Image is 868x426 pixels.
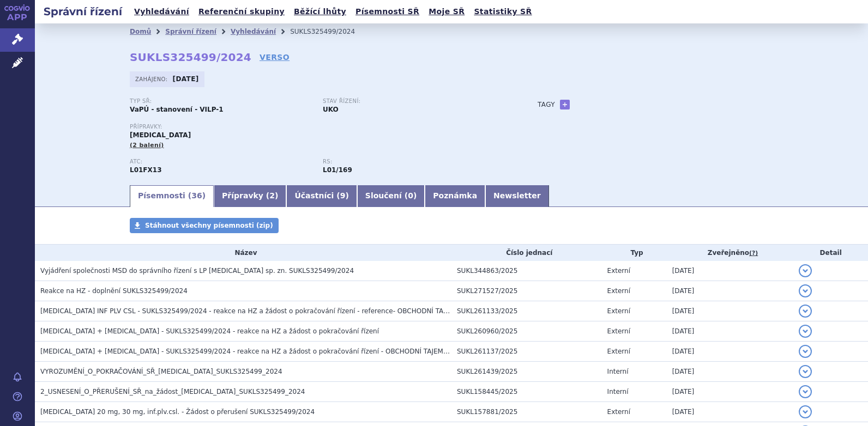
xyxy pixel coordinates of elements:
[357,185,425,207] a: Sloučení (0)
[173,75,199,83] strong: [DATE]
[40,388,305,395] span: 2_USNESENÍ_O_PŘERUŠENÍ_SŘ_na_žádost_PADCEV_SUKLS325499_2024
[451,261,602,281] td: SUKL344863/2025
[451,281,602,301] td: SUKL271527/2025
[323,159,505,165] p: RS:
[340,191,346,200] span: 9
[165,28,216,35] a: Správní řízení
[40,368,282,375] span: VYROZUMĚNÍ_O_POKRAČOVÁNÍ_SŘ_PADCEV_SUKLS325499_2024
[451,245,602,261] th: Číslo jednací
[40,348,458,355] span: Padcev + Keytruda - SUKLS325499/2024 - reakce na HZ a žádost o pokračování řízení - OBCHODNÍ TAJE...
[35,245,451,261] th: Název
[471,4,535,19] a: Statistiky SŘ
[130,166,162,174] strong: ENFORTUMAB VEDOTIN
[451,382,602,402] td: SUKL158445/2025
[286,185,357,207] a: Účastníci (9)
[607,348,630,355] span: Externí
[425,4,468,19] a: Moje SŘ
[408,191,413,200] span: 0
[667,281,794,301] td: [DATE]
[667,382,794,402] td: [DATE]
[538,98,555,111] h3: Tagy
[607,388,629,395] span: Interní
[607,327,630,335] span: Externí
[40,287,188,295] span: Reakce na HZ - doplnění SUKLS325499/2024
[291,4,349,19] a: Běžící lhůty
[667,321,794,342] td: [DATE]
[425,185,485,207] a: Poznámka
[130,106,224,113] strong: VaPÚ - stanovení - VILP-1
[667,301,794,321] td: [DATE]
[323,98,505,105] p: Stav řízení:
[799,345,812,358] button: detail
[451,342,602,362] td: SUKL261137/2025
[290,23,369,40] li: SUKLS325499/2024
[130,51,251,64] strong: SUKLS325499/2024
[451,402,602,422] td: SUKL157881/2025
[40,307,470,315] span: PADCEV INF PLV CSL - SUKLS325499/2024 - reakce na HZ a žádost o pokračování řízení - reference- O...
[451,301,602,321] td: SUKL261133/2025
[667,342,794,362] td: [DATE]
[323,106,339,113] strong: UKO
[130,131,191,139] span: [MEDICAL_DATA]
[602,245,667,261] th: Typ
[799,365,812,378] button: detail
[793,245,868,261] th: Detail
[799,405,812,418] button: detail
[799,284,812,297] button: detail
[231,28,276,35] a: Vyhledávání
[607,368,629,375] span: Interní
[130,28,151,35] a: Domů
[131,4,192,19] a: Vyhledávání
[269,191,275,200] span: 2
[799,385,812,398] button: detail
[260,52,290,63] a: VERSO
[195,4,288,19] a: Referenční skupiny
[214,185,286,207] a: Přípravky (2)
[323,166,352,174] strong: enfortumab vedotin
[560,100,570,109] a: +
[145,222,273,229] span: Stáhnout všechny písemnosti (zip)
[130,218,279,233] a: Stáhnout všechny písemnosti (zip)
[799,325,812,338] button: detail
[40,327,379,335] span: Padcev + Keytruda - SUKLS325499/2024 - reakce na HZ a žádost o pokračování řízení
[485,185,549,207] a: Newsletter
[799,264,812,277] button: detail
[607,408,630,416] span: Externí
[607,267,630,275] span: Externí
[40,408,315,416] span: Padcev 20 mg, 30 mg, inf.plv.csl. - Žádost o přerušení SUKLS325499/2024
[667,402,794,422] td: [DATE]
[130,124,516,130] p: Přípravky:
[451,362,602,382] td: SUKL261439/2025
[191,191,202,200] span: 36
[130,142,164,149] span: (2 balení)
[667,362,794,382] td: [DATE]
[667,245,794,261] th: Zveřejněno
[130,185,214,207] a: Písemnosti (36)
[607,287,630,295] span: Externí
[130,98,312,105] p: Typ SŘ:
[135,75,170,83] span: Zahájeno:
[352,4,423,19] a: Písemnosti SŘ
[799,305,812,318] button: detail
[451,321,602,342] td: SUKL260960/2025
[130,159,312,165] p: ATC:
[35,4,131,19] h2: Správní řízení
[667,261,794,281] td: [DATE]
[749,249,758,257] abbr: (?)
[40,267,354,275] span: Vyjádření společnosti MSD do správního řízení s LP PADCEV sp. zn. SUKLS325499/2024
[607,307,630,315] span: Externí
